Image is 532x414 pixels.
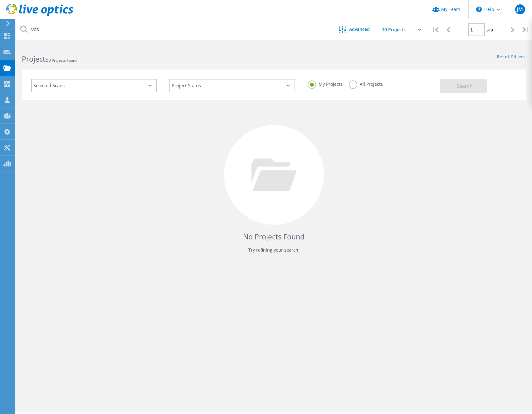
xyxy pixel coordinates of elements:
a: Reset Filters [497,55,526,60]
div: Selected Scans [31,79,157,92]
b: Projects [22,54,49,64]
span: 0 Projects Found [49,58,77,63]
button: Search [440,79,487,93]
a: Live Optics Dashboard [6,13,73,17]
div: | [519,19,532,41]
h4: No Projects Found [28,232,520,242]
div: Project Status [169,79,295,92]
span: Advanced [349,27,370,31]
input: Search projects by name, owner, ID, company, etc [16,19,329,41]
span: JM [517,7,523,12]
label: All Projects [349,80,383,86]
p: Try refining your search. [28,245,520,255]
label: My Projects [308,80,343,86]
svg: \n [476,7,482,12]
div: | [429,19,442,41]
span: Search [456,83,473,89]
span: of 0 [486,27,493,33]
